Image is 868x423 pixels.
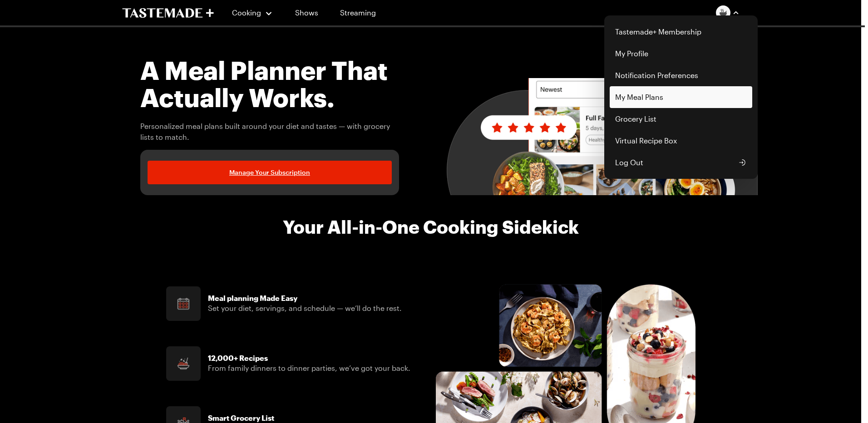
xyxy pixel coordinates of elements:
[610,108,752,130] a: Grocery List
[716,5,730,20] img: Profile picture
[615,157,643,168] span: Log Out
[716,5,740,20] button: Profile picture
[610,86,752,108] a: My Meal Plans
[604,15,758,179] div: Profile picture
[610,130,752,152] a: Virtual Recipe Box
[610,43,752,64] a: My Profile
[610,21,752,43] a: Tastemade+ Membership
[610,64,752,86] a: Notification Preferences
